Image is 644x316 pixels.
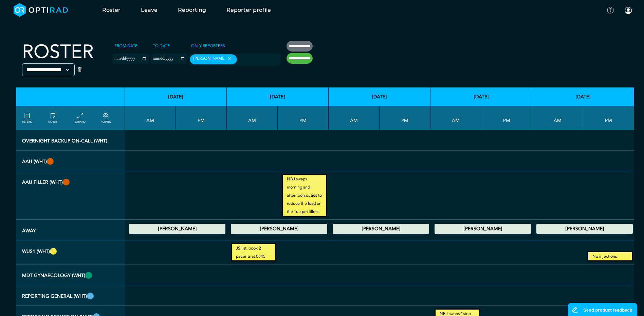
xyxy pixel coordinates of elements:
[16,151,125,171] th: AAU (WHT)
[101,112,111,124] a: collapse/expand expected points
[537,225,632,233] summary: [PERSON_NAME]
[232,244,275,260] small: JS list, book 2 patients at 0845
[16,130,125,151] th: Overnight backup on-call (WHT)
[16,264,125,285] th: MDT GYNAECOLOGY (WHT)
[125,106,176,130] th: AM
[16,240,125,264] th: WUS1 (WHT)
[329,106,380,130] th: AM
[329,87,430,106] th: [DATE]
[231,224,327,234] div: Annual Leave 00:00 - 23:59
[190,54,237,64] div: [PERSON_NAME]
[130,225,224,233] summary: [PERSON_NAME]
[481,106,532,130] th: PM
[232,225,326,233] summary: [PERSON_NAME]
[22,41,94,63] h2: Roster
[16,171,125,220] th: AAU FILLER (WHT)
[151,41,172,51] label: To date
[532,106,583,130] th: AM
[283,175,326,216] small: NBJ swaps morning and afternoon duties to reduce the load on the Tue pm fillers.
[75,112,86,124] a: collapse/expand entries
[333,224,429,234] div: Annual Leave 00:00 - 23:59
[16,285,125,306] th: REPORTING GENERAL (WHT)
[227,87,329,106] th: [DATE]
[225,56,233,61] button: Remove item: '066fdb4f-eb9d-4249-b3e9-c484ce7ef786'
[16,220,125,240] th: Away
[536,224,633,234] div: Annual Leave 00:00 - 23:59
[238,57,272,63] input: null
[14,3,68,17] img: brand-opti-rad-logos-blue-and-white-d2f68631ba2948856bd03f2d395fb146ddc8fb01b4b6e9315ea85fa773367...
[189,41,227,51] label: Only Reporters
[125,87,227,106] th: [DATE]
[278,106,329,130] th: PM
[430,87,532,106] th: [DATE]
[430,106,481,130] th: AM
[129,224,225,234] div: Annual Leave 00:00 - 23:59
[48,112,57,124] a: show/hide notes
[22,112,32,124] a: FILTERS
[532,87,634,106] th: [DATE]
[334,225,428,233] summary: [PERSON_NAME]
[436,225,530,233] summary: [PERSON_NAME]
[176,106,227,130] th: PM
[227,106,278,130] th: AM
[380,106,430,130] th: PM
[583,106,634,130] th: PM
[588,252,632,260] small: No injections
[435,224,531,234] div: Annual Leave 00:00 - 23:59
[112,41,140,51] label: From date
